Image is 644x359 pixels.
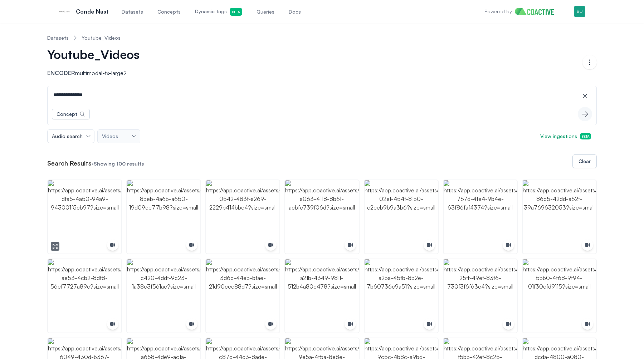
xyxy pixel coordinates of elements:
[47,47,150,62] button: Youtube_Videos
[285,180,358,254] img: https://app.coactive.ai/assets/ui/images/coactive/Youtube_Videos_1752539465064/205f9475-a063-4118...
[98,130,140,143] button: Videos
[484,8,512,15] p: Powered by
[47,47,140,62] span: Youtube_Videos
[122,8,143,15] span: Datasets
[102,133,118,140] span: Videos
[535,130,597,143] button: View ingestionsBeta
[230,8,242,16] span: Beta
[444,180,517,254] img: https://app.coactive.ai/assets/ui/images/coactive/Youtube_Videos_1752539465064/1c6f478a-767d-4fe4...
[52,133,83,140] span: Audio search
[82,34,121,41] a: Youtube_Videos
[59,6,70,17] img: Condé Nast
[579,158,591,165] div: Clear
[48,180,121,254] img: https://app.coactive.ai/assets/ui/images/coactive/Youtube_Videos_1752539465064/398069f5-dfa5-4a50...
[195,8,242,16] span: Dynamic tags
[52,109,90,119] button: Concept
[48,259,121,333] img: https://app.coactive.ai/assets/ui/images/coactive/Youtube_Videos_1752539465064/02e1f6b7-ae53-4cb2...
[47,69,155,77] p: multimodal-tx-large2
[47,34,69,41] a: Datasets
[365,180,438,254] img: https://app.coactive.ai/assets/ui/images/coactive/Youtube_Videos_1752539465064/e4d09c57-02ef-454f...
[47,29,597,47] nav: Breadcrumb
[76,7,109,16] p: Condé Nast
[523,259,596,333] img: https://app.coactive.ai/assets/ui/images/coactive/Youtube_Videos_1752539465064/30bbee4c-5bb0-4f68...
[580,133,591,139] span: Beta
[116,161,126,167] span: 100
[574,6,585,17] img: Menu for the logged in user
[157,8,181,15] span: Concepts
[48,130,94,143] button: Audio search
[127,259,200,333] img: https://app.coactive.ai/assets/ui/images/coactive/Youtube_Videos_1752539465064/3704a529-c420-4ddf...
[540,133,591,140] span: View ingestions
[257,8,274,15] span: Queries
[47,159,92,167] h2: Search Results
[94,161,144,167] span: Showing results
[285,259,358,333] img: https://app.coactive.ai/assets/ui/images/coactive/Youtube_Videos_1752539465064/1341cb27-a21b-4349...
[444,259,517,333] img: https://app.coactive.ai/assets/ui/images/coactive/Youtube_Videos_1752539465064/07cdc5c9-25ff-49ef...
[572,154,597,168] button: Clear
[365,259,438,333] img: https://app.coactive.ai/assets/ui/images/coactive/Youtube_Videos_1752539465064/51338b02-a2ba-45fb...
[515,8,560,15] img: Home
[127,180,200,254] img: https://app.coactive.ai/assets/ui/images/coactive/Youtube_Videos_1752539465064/bf16334e-8beb-4a6b...
[47,69,75,77] span: Encoder
[206,180,279,254] img: https://app.coactive.ai/assets/ui/images/coactive/Youtube_Videos_1752539465064/96005379-0542-483f...
[206,259,279,333] img: https://app.coactive.ai/assets/ui/images/coactive/Youtube_Videos_1752539465064/372d35ee-3d6c-44eb...
[92,160,94,167] span: •
[57,110,77,118] div: Concept
[523,180,596,254] img: https://app.coactive.ai/assets/ui/images/coactive/Youtube_Videos_1752539465064/931765d7-86c5-42dd...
